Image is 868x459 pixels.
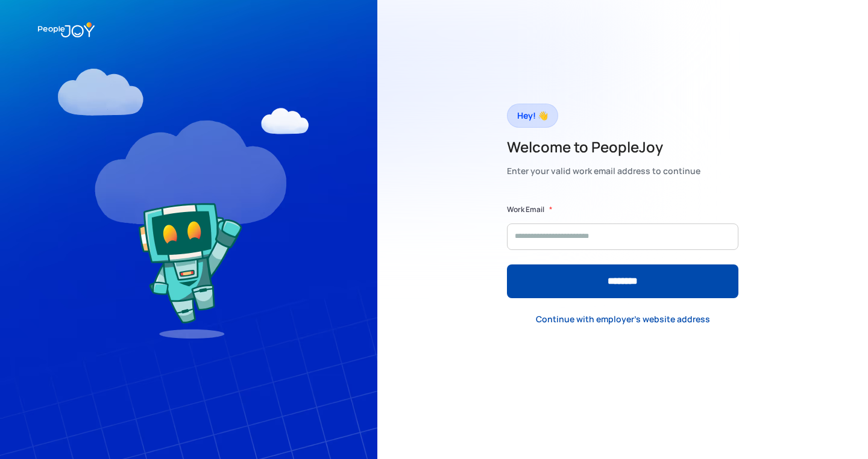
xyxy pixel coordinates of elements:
[507,204,738,298] form: Form
[507,163,700,180] div: Enter your valid work email address to continue
[536,313,710,325] div: Continue with employer's website address
[526,307,720,332] a: Continue with employer's website address
[517,107,548,124] div: Hey! 👋
[507,204,544,216] label: Work Email
[507,137,700,157] h2: Welcome to PeopleJoy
